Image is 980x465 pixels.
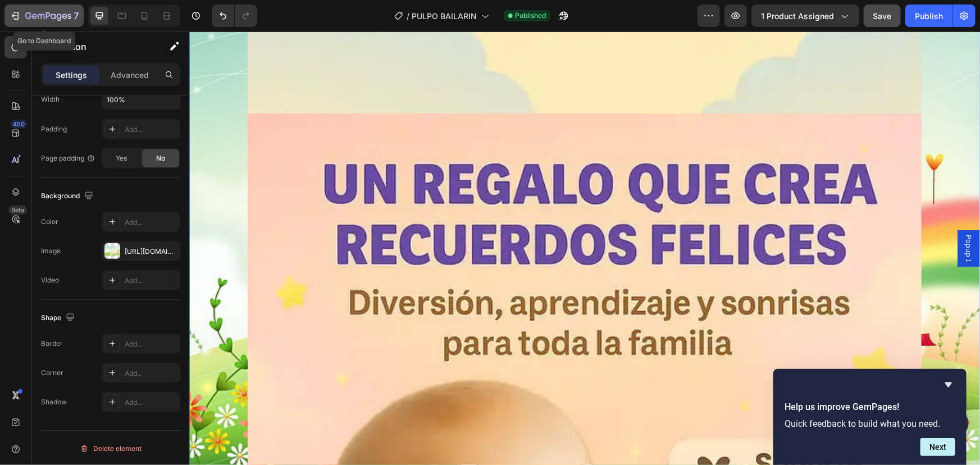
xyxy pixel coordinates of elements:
[920,438,955,456] button: Next question
[41,368,63,378] div: Corner
[774,203,785,231] span: Popup 1
[116,153,127,163] span: Yes
[156,153,165,163] span: No
[41,217,58,227] div: Color
[41,124,67,134] div: Padding
[41,311,77,326] div: Shape
[41,440,180,458] button: Delete element
[125,398,177,408] div: Add...
[41,94,60,104] div: Width
[80,442,142,455] div: Delete element
[864,4,901,27] button: Save
[41,189,95,204] div: Background
[54,40,147,53] p: Section
[407,10,409,22] span: /
[125,368,177,379] div: Add...
[56,69,87,81] p: Settings
[785,378,955,456] div: Help us improve GemPages!
[41,397,67,407] div: Shadow
[751,4,859,27] button: 1 product assigned
[942,378,955,391] button: Hide survey
[4,4,84,27] button: 7
[8,206,27,215] div: Beta
[11,120,27,129] div: 450
[125,339,177,349] div: Add...
[189,31,980,465] iframe: To enrich screen reader interactions, please activate Accessibility in Grammarly extension settings
[125,125,177,135] div: Add...
[41,275,59,285] div: Video
[41,153,95,163] div: Page padding
[212,4,257,27] div: Undo/Redo
[125,276,177,286] div: Add...
[125,217,177,227] div: Add...
[41,246,61,256] div: Image
[905,4,952,27] button: Publish
[412,10,477,22] span: PULPO BAILARIN
[785,400,955,414] h2: Help us improve GemPages!
[915,10,943,22] div: Publish
[873,11,892,21] span: Save
[102,89,180,110] input: Auto
[41,339,63,349] div: Border
[125,247,177,257] div: [URL][DOMAIN_NAME]
[785,418,955,429] p: Quick feedback to build what you need.
[74,9,79,22] p: 7
[515,11,546,21] span: Published
[111,69,149,81] p: Advanced
[761,10,834,22] span: 1 product assigned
